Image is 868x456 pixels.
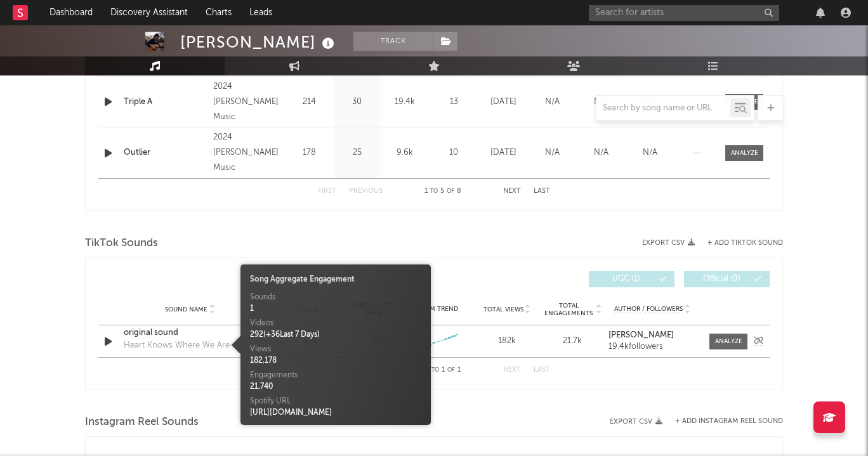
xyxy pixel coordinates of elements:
[543,302,595,317] span: Total Engagements
[250,381,421,393] div: 21,740
[614,305,683,313] span: Author / Followers
[213,79,282,125] div: 2024 [PERSON_NAME] Music
[695,240,783,247] button: + Add TikTok Sound
[250,370,421,381] div: Engagements
[503,188,521,195] button: Next
[608,331,697,340] a: [PERSON_NAME]
[250,318,421,329] div: Videos
[250,344,421,355] div: Views
[250,292,421,303] div: Sounds
[597,275,655,283] span: UGC ( 1 )
[431,367,439,373] span: to
[534,367,550,374] button: Last
[692,275,751,283] span: Official ( 0 )
[707,240,783,247] button: + Add TikTok Sound
[589,5,779,21] input: Search for artists
[250,329,421,341] div: 292 ( + 36 Last 7 Days)
[289,147,330,159] div: 178
[213,130,282,176] div: 2024 [PERSON_NAME] Music
[483,306,523,313] span: Total Views
[85,415,199,430] span: Instagram Reel Sounds
[250,355,421,367] div: 182,178
[336,147,378,159] div: 25
[503,367,521,374] button: Next
[124,147,207,159] a: Outlier
[531,147,574,159] div: N/A
[124,339,230,352] div: Heart Knows Where We Are
[675,418,783,425] button: + Add Instagram Reel Sound
[543,335,602,348] div: 21.7k
[642,239,695,247] button: Export CSV
[384,147,425,159] div: 9.6k
[250,274,421,285] div: Song Aggregate Engagement
[349,188,383,195] button: Previous
[629,147,671,159] div: N/A
[580,147,622,159] div: N/A
[318,188,336,195] button: First
[250,396,421,407] div: Spotify URL
[662,418,783,425] div: + Add Instagram Reel Sound
[596,103,730,114] input: Search by song name or URL
[608,342,697,351] div: 19.4k followers
[430,188,438,194] span: to
[684,271,770,287] button: Official(0)
[534,188,550,195] button: Last
[124,327,256,339] a: original sound
[408,184,478,199] div: 1 5 8
[608,331,674,339] strong: [PERSON_NAME]
[482,147,525,159] div: [DATE]
[408,363,478,378] div: 1 1 1
[431,147,476,159] div: 10
[250,303,421,315] div: 1
[250,409,332,417] a: [URL][DOMAIN_NAME]
[610,418,662,426] button: Export CSV
[165,306,207,313] span: Sound Name
[412,304,471,314] div: 6M Trend
[85,236,158,251] span: TikTok Sounds
[353,32,433,51] button: Track
[589,271,674,287] button: UGC(1)
[478,335,537,348] div: 182k
[447,188,454,194] span: of
[447,367,455,373] span: of
[180,32,338,53] div: [PERSON_NAME]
